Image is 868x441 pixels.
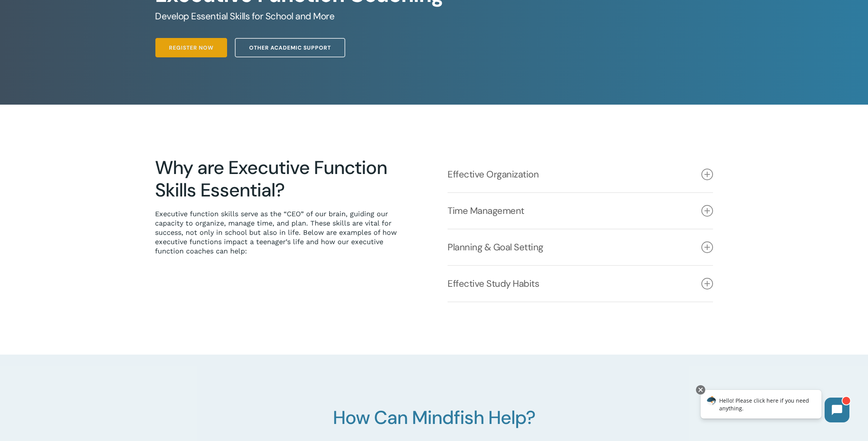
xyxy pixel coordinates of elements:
[333,405,535,430] span: How Can Mindfish Help?
[155,157,401,202] h2: Why are Executive Function Skills Essential?
[448,229,713,265] a: Planning & Goal Setting
[249,44,331,52] span: Other Academic Support
[448,193,713,229] a: Time Management
[235,38,345,57] a: Other Academic Support
[692,384,857,430] iframe: Chatbot
[155,209,401,256] p: Executive function skills serve as the “CEO” of our brain, guiding our capacity to organize, mana...
[155,38,227,57] a: Register Now
[448,157,713,192] a: Effective Organization
[448,266,713,301] a: Effective Study Habits
[169,44,214,52] span: Register Now
[155,10,713,22] h5: Develop Essential Skills for School and More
